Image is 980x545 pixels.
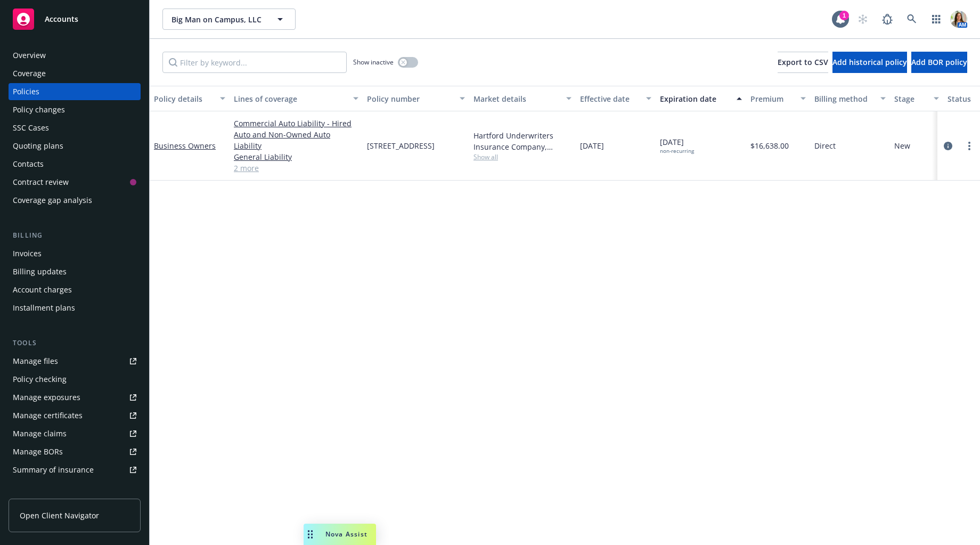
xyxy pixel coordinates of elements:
div: Invoices [13,245,42,262]
span: New [894,140,910,151]
button: Effective date [576,86,656,111]
button: Policy number [363,86,469,111]
a: Summary of insurance [9,461,141,478]
div: Contract review [13,174,69,191]
a: Contacts [9,156,141,173]
div: Summary of insurance [13,461,94,478]
a: SSC Cases [9,119,141,136]
div: Quoting plans [13,137,63,154]
div: Contacts [13,156,44,173]
span: Open Client Navigator [20,510,99,521]
div: Billing updates [13,263,67,280]
div: Manage files [13,353,58,370]
a: Account charges [9,281,141,298]
a: Policies [9,83,141,100]
a: Billing updates [9,263,141,280]
div: Manage certificates [13,407,83,424]
span: Show inactive [353,58,394,67]
button: Policy details [150,86,230,111]
a: Business Owners [154,141,216,151]
button: Stage [890,86,943,111]
div: Policy number [367,93,453,104]
span: $16,638.00 [750,140,789,151]
div: Market details [473,93,560,104]
div: Billing method [814,93,874,104]
div: Coverage gap analysis [13,192,92,209]
span: Add historical policy [832,57,907,67]
div: Expiration date [660,93,730,104]
a: 2 more [234,162,358,174]
a: Search [901,9,922,30]
a: Accounts [9,4,141,34]
a: Manage BORs [9,443,141,460]
div: Installment plans [13,299,75,316]
div: Manage exposures [13,389,80,406]
div: Policies [13,83,39,100]
a: Contract review [9,174,141,191]
a: Manage exposures [9,389,141,406]
span: Big Man on Campus, LLC [171,14,264,25]
button: Add historical policy [832,52,907,73]
img: photo [950,11,967,28]
div: Policy checking [13,371,67,388]
div: Stage [894,93,927,104]
div: Lines of coverage [234,93,347,104]
span: Accounts [45,15,78,23]
a: Coverage [9,65,141,82]
div: Coverage [13,65,46,82]
button: Billing method [810,86,890,111]
button: Premium [746,86,810,111]
span: [DATE] [580,140,604,151]
div: Premium [750,93,794,104]
div: Policy details [154,93,214,104]
a: Manage claims [9,425,141,442]
a: Policy checking [9,371,141,388]
div: Account charges [13,281,72,298]
button: Market details [469,86,576,111]
div: Hartford Underwriters Insurance Company, Hartford Insurance Group [473,130,571,152]
div: Tools [9,338,141,348]
span: Direct [814,140,836,151]
div: Billing [9,230,141,241]
span: [STREET_ADDRESS] [367,140,435,151]
div: 1 [839,11,849,20]
div: Overview [13,47,46,64]
span: [DATE] [660,136,694,154]
a: Start snowing [852,9,873,30]
a: Manage certificates [9,407,141,424]
span: Export to CSV [778,57,828,67]
span: Nova Assist [325,530,367,539]
span: Add BOR policy [911,57,967,67]
div: Effective date [580,93,640,104]
button: Lines of coverage [230,86,363,111]
div: Manage BORs [13,443,63,460]
a: circleInformation [942,140,954,152]
button: Expiration date [656,86,746,111]
a: Report a Bug [877,9,898,30]
a: more [963,140,976,152]
button: Big Man on Campus, LLC [162,9,296,30]
a: Switch app [926,9,947,30]
span: Show all [473,152,571,161]
a: Overview [9,47,141,64]
div: Drag to move [304,524,317,545]
a: Invoices [9,245,141,262]
div: SSC Cases [13,119,49,136]
div: Manage claims [13,425,67,442]
div: Policy changes [13,101,65,118]
a: Policy changes [9,101,141,118]
button: Export to CSV [778,52,828,73]
button: Nova Assist [304,524,376,545]
a: Installment plans [9,299,141,316]
div: non-recurring [660,148,694,154]
button: Add BOR policy [911,52,967,73]
a: Quoting plans [9,137,141,154]
a: Manage files [9,353,141,370]
input: Filter by keyword... [162,52,347,73]
a: Commercial Auto Liability - Hired Auto and Non-Owned Auto Liability [234,118,358,151]
a: Coverage gap analysis [9,192,141,209]
a: General Liability [234,151,358,162]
